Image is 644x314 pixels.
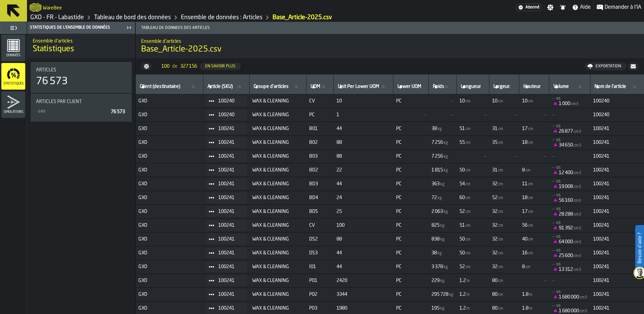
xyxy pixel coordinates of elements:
span: 1 815 [431,167,443,173]
span: 22 [336,167,391,173]
div: En savoir plus [202,64,238,69]
span: PC [396,98,426,104]
span: PC [396,167,426,173]
span: 100241 [218,140,241,145]
span: FormattedValue [492,167,504,173]
span: GXO [138,181,201,187]
a: link-to-/wh/i/6d62c477-0d62-49a3-8ae2-182b02fd63a7/ITEM_SET/b1e753c6-f0f3-4a42-9ad2-e93f119a9010 [272,14,332,21]
span: FormattedValue [431,126,443,131]
span: BD4 [309,195,331,200]
span: 825 [431,223,440,228]
span: cm [525,168,530,173]
span: 7 256 [431,140,443,145]
span: cm3 [574,129,581,134]
span: cm3 [574,226,581,231]
span: FormattedValue [492,140,504,145]
input: label [522,83,546,91]
h2: Sub Title [33,37,130,44]
span: 44 [336,181,391,187]
span: 100241 [593,154,642,159]
span: — [492,154,517,159]
span: 100241 [593,209,642,214]
span: cm3 [574,185,581,189]
label: button-toggle-Demander à l'IA [594,3,644,11]
span: 18 [522,140,527,145]
span: cm [528,182,533,187]
span: kg [444,154,448,159]
span: FormattedValue [459,167,471,173]
span: cm [528,210,533,214]
span: 60 [459,195,465,200]
button: button-Exportation [585,62,626,70]
span: vs [556,220,561,225]
span: FormattedValue [459,126,471,131]
span: — [552,220,555,225]
span: 100240 [593,112,642,118]
span: label [553,84,569,89]
input: label [252,83,303,91]
span: FormattedValue [492,195,504,200]
span: FormattedValue [431,209,449,214]
span: 44 [336,126,391,131]
span: 25 [336,209,391,214]
div: Statistiques de l'ensemble de données [29,25,124,30]
span: FormattedValue [552,212,582,217]
span: GXO [138,223,201,228]
span: GXO [138,98,201,104]
span: cm [465,127,471,131]
span: cm [528,99,533,104]
span: kg [438,196,442,200]
span: cm [465,182,471,187]
span: 38 [431,126,437,131]
span: Statistiques [1,82,25,86]
input: label [552,83,587,91]
span: WAX & CLEANING [252,112,304,118]
span: cm3 [574,198,581,203]
label: Besoin d'aide ? [636,226,643,270]
span: FormattedValue [552,101,579,106]
span: 51 [459,126,465,131]
span: B03 [309,154,331,159]
span: label [433,84,444,89]
span: FormattedValue [431,181,445,187]
span: cm3 [574,143,581,148]
span: 100241 [218,167,241,173]
span: — [459,112,487,118]
button: button- [628,62,639,70]
span: FormattedValue [492,126,504,131]
label: button-toggle-Notifications [557,4,569,11]
span: B02 [309,140,331,145]
h2: Sub Title [141,37,639,44]
span: GXO [138,209,201,214]
input: label [593,83,642,91]
span: — [522,154,547,159]
span: kg [438,127,442,131]
span: GXO [138,140,201,145]
span: — [552,165,555,170]
section: card-ItemSetDashboardCard [30,61,132,158]
span: — [459,154,487,159]
button: button- [141,62,152,70]
input: label [459,83,486,91]
span: PC [396,140,426,145]
div: Title [36,67,126,73]
span: 100240 [218,112,241,118]
span: vs [556,165,561,170]
span: 100240 [593,98,642,104]
div: Title [36,99,126,104]
span: 17 [522,126,527,131]
span: cm [528,140,533,145]
span: label [207,84,233,89]
span: vs [556,234,561,239]
span: — [552,234,555,239]
span: vs [556,179,561,184]
span: 100241 [593,195,642,200]
span: Abonné [525,5,540,10]
span: kg [444,140,448,145]
span: CV [309,98,331,104]
span: 1 [336,112,391,118]
div: title-Base_Article-2025.csv [136,34,644,58]
span: Base_Article-2025.csv [141,44,222,55]
span: 18 [522,195,527,200]
span: Simulations [1,110,25,114]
